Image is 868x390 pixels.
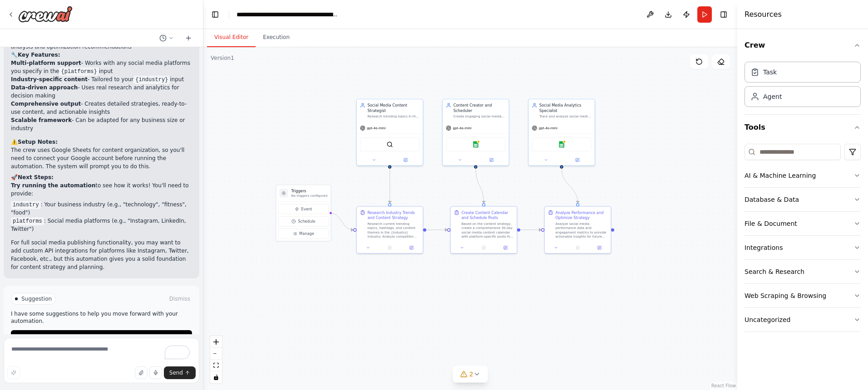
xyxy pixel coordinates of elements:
[387,169,393,203] g: Edge from 66b91bfd-a460-4c22-a202-0170e9fea32d to 6fa97751-2402-4cdd-8cbd-a0df595d3405
[442,99,509,166] div: Content Creator and SchedulerCreate engaging social media content based on the content strategy, ...
[11,75,192,83] li: - Tailored to your input
[745,188,861,211] button: Database & Data
[539,126,557,130] span: gpt-4o-mini
[299,231,314,236] span: Manage
[210,336,222,383] div: React Flow controls
[356,206,424,253] div: Research Industry Trends and Content StrategyResearch current trending topics, hashtags, and cont...
[11,146,192,171] p: The crew uses Google Sheets for content organization, so you'll need to connect your Google accou...
[745,171,816,180] div: AI & Machine Learning
[11,200,192,217] li: : Your business industry (e.g., "technology", "fitness", "food")
[11,100,192,116] li: - Creates detailed strategies, ready-to-use content, and actionable insights
[367,114,419,118] div: Research trending topics in the {industry} industry, analyze competitors' social media strategies...
[745,267,804,276] div: Search & Research
[278,229,328,239] button: Manage
[469,370,473,379] span: 2
[11,84,78,91] strong: Data-driven approach
[367,222,419,239] div: Research current trending topics, hashtags, and content themes in the {industry} industry. Analyz...
[11,116,192,132] li: - Can be adapted for any business size or industry
[11,173,192,181] h2: 🚀
[210,336,222,348] button: zoom in
[211,54,234,62] div: Version 1
[745,33,861,58] button: Crew
[156,33,178,44] button: Switch to previous chat
[745,284,861,307] button: Web Scraping & Browsing
[278,204,328,214] button: Event
[745,9,782,20] h4: Resources
[11,138,192,146] h2: ⚠️
[539,114,592,118] div: Track and analyze social media performance metrics across {platforms}, identify optimal posting t...
[11,310,192,325] p: I have some suggestions to help you move forward with your automation.
[11,330,192,345] button: Run Automation
[745,219,797,228] div: File & Document
[745,195,799,204] div: Database & Data
[496,244,515,251] button: Open in side panel
[11,239,192,271] p: For full social media publishing functionality, you may want to add custom API integrations for p...
[298,219,315,224] span: Schedule
[18,174,54,180] strong: Next Steps:
[11,117,72,123] strong: Scalable framework
[181,33,196,44] button: Start a new chat
[256,28,297,47] button: Execution
[711,383,736,388] a: React Flow attribution
[567,244,589,251] button: No output available
[4,338,199,383] textarea: To enrich screen reader interactions, please activate Accessibility in Grammarly extension settings
[367,210,419,221] div: Research Industry Trends and Content Strategy
[7,366,20,379] button: Improve this prompt
[386,141,393,147] img: SerperDevTool
[356,99,424,166] div: Social Media Content StrategistResearch trending topics in the {industry} industry, analyze compe...
[539,102,592,113] div: Social Media Analytics Specialist
[454,114,506,118] div: Create engaging social media content based on the content strategy, schedule posts across {platfo...
[133,76,170,84] code: {industry}
[59,68,99,76] code: {platforms}
[450,206,518,253] div: Create Content Calendar and Schedule PostsBased on the content strategy, create a comprehensive 3...
[453,366,488,383] button: 2
[11,59,192,75] li: - Works with any social media platforms you specify in the input
[367,126,385,130] span: gpt-4o-mini
[555,210,607,221] div: Analyze Performance and Optimize Strategy
[717,8,730,21] button: Hide right sidebar
[237,10,339,19] nav: breadcrumb
[84,334,128,341] span: Run Automation
[11,76,88,83] strong: Industry-specific content
[11,51,192,59] h2: 🔧
[745,115,861,140] button: Tools
[367,102,419,113] div: Social Media Content Strategist
[590,244,609,251] button: Open in side panel
[763,92,782,101] div: Agent
[379,244,401,251] button: No output available
[745,260,861,283] button: Search & Research
[210,371,222,383] button: toggle interactivity
[11,181,192,198] p: to see how it works! You'll need to provide:
[210,348,222,360] button: zoom out
[149,366,162,379] button: Click to speak your automation idea
[11,217,44,225] code: platforms
[18,139,58,145] strong: Setup Notes:
[461,222,513,239] div: Based on the content strategy, create a comprehensive 30-day social media content calendar with p...
[745,164,861,187] button: AI & Machine Learning
[209,8,222,21] button: Hide left sidebar
[559,169,580,203] g: Edge from 0e3082b1-d5f4-4342-bf09-2ceab65b442f to 5a532cbb-7245-4b05-9513-6b7b40275d50
[476,157,507,163] button: Open in side panel
[11,60,81,66] strong: Multi-platform support
[745,308,861,331] button: Uncategorized
[291,194,328,198] p: No triggers configured
[562,157,592,163] button: Open in side panel
[207,28,256,47] button: Visual Editor
[745,236,861,259] button: Integrations
[330,210,353,233] g: Edge from triggers to 6fa97751-2402-4cdd-8cbd-a0df595d3405
[745,58,861,114] div: Crew
[426,227,447,233] g: Edge from 6fa97751-2402-4cdd-8cbd-a0df595d3405 to 285ed1c9-90cb-4855-9d38-de99d0ad650f
[168,294,192,303] button: Dismiss
[278,216,328,226] button: Schedule
[276,185,331,241] div: TriggersNo triggers configuredEventScheduleManage
[473,244,495,251] button: No output available
[528,99,595,166] div: Social Media Analytics SpecialistTrack and analyze social media performance metrics across {platf...
[164,366,196,379] button: Send
[18,52,60,58] strong: Key Features:
[558,141,565,147] img: Google sheets
[763,68,777,77] div: Task
[11,182,95,189] strong: Try running the automation
[745,212,861,235] button: File & Document
[520,227,541,233] g: Edge from 285ed1c9-90cb-4855-9d38-de99d0ad650f to 5a532cbb-7245-4b05-9513-6b7b40275d50
[745,315,790,324] div: Uncategorized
